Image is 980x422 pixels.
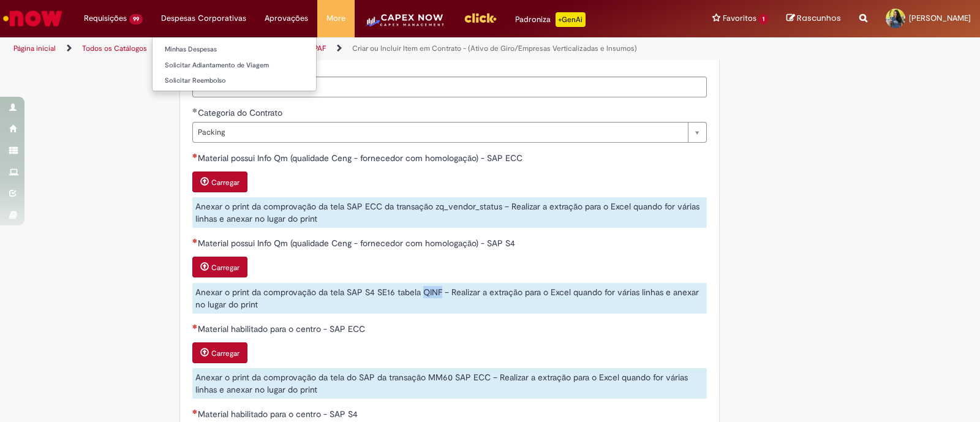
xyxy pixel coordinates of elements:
span: Necessários [192,409,198,414]
input: Informar CW Ariba [192,77,707,97]
span: Aprovações [265,12,308,24]
button: Carregar anexo de Material possui Info Qm (qualidade Ceng - fornecedor com homologação) - SAP ECC... [192,171,247,192]
span: [PERSON_NAME] [909,13,971,23]
span: Favoritos [723,12,756,24]
a: Todos os Catálogos [82,43,147,53]
div: Padroniza [515,12,586,27]
span: Categoria do Contrato [198,107,285,118]
div: Anexar o print da comprovação da tela SAP ECC da transação zq_vendor_status – Realizar a extração... [192,197,707,228]
a: PAF [314,43,326,53]
a: Minhas Despesas [153,43,316,56]
span: Packing [198,122,682,142]
img: CapexLogo5.png [364,12,445,37]
span: Necessários [192,238,198,243]
button: Carregar anexo de Material possui Info Qm (qualidade Ceng - fornecedor com homologação) - SAP S4 ... [192,257,247,277]
p: +GenAi [556,12,586,27]
a: Criar ou Incluir Item em Contrato - (Ativo de Giro/Empresas Verticalizadas e Insumos) [352,43,637,53]
small: Carregar [211,349,239,358]
span: Necessários [192,324,198,329]
a: Solicitar Reembolso [153,74,316,88]
span: Despesas Corporativas [161,12,246,24]
ul: Trilhas de página [9,37,644,60]
span: Material possui Info Qm (qualidade Ceng - fornecedor com homologação) - SAP S4 [198,238,518,249]
div: Anexar o print da comprovação da tela SAP S4 SE16 tabela QINF – Realizar a extração para o Excel ... [192,283,707,314]
ul: Despesas Corporativas [152,37,317,91]
span: 1 [759,14,768,24]
small: Carregar [211,178,239,187]
span: Material habilitado para o centro - SAP ECC [198,323,367,334]
span: Requisições [84,12,127,24]
span: Material possui Info Qm (qualidade Ceng - fornecedor com homologação) - SAP ECC [198,153,525,164]
span: 99 [129,14,143,24]
span: More [326,12,345,24]
span: Necessários [192,153,198,158]
img: ServiceNow [1,6,64,31]
span: Rascunhos [797,12,841,24]
small: Carregar [211,263,239,273]
a: Página inicial [13,43,56,53]
a: Rascunhos [786,13,841,24]
span: Material habilitado para o centro - SAP S4 [198,409,360,420]
span: Obrigatório Preenchido [192,108,198,113]
div: Anexar o print da comprovação da tela do SAP da transação MM60 SAP ECC – Realizar a extração para... [192,368,707,399]
button: Carregar anexo de Material habilitado para o centro - SAP ECC Required [192,342,247,363]
img: click_logo_yellow_360x200.png [464,9,497,27]
a: Solicitar Adiantamento de Viagem [153,59,316,72]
